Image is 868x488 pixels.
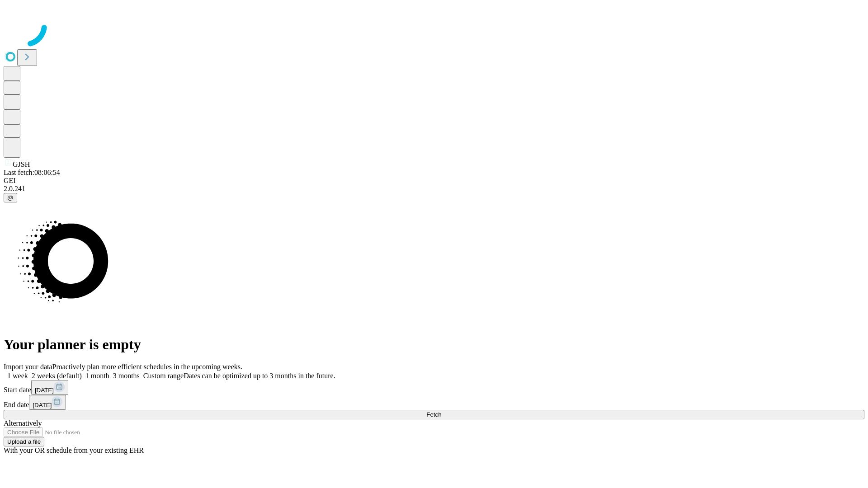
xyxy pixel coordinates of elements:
[13,160,30,168] span: GJSH
[29,395,66,410] button: [DATE]
[33,402,52,408] span: [DATE]
[113,372,140,380] span: 3 months
[4,395,864,410] div: End date
[4,193,17,202] button: @
[7,194,14,201] span: @
[4,380,864,395] div: Start date
[4,177,864,185] div: GEI
[4,446,144,454] span: With your OR schedule from your existing EHR
[35,387,54,394] span: [DATE]
[184,372,335,380] span: Dates can be optimized up to 3 months in the future.
[52,363,242,371] span: Proactively plan more efficient schedules in the upcoming weeks.
[4,336,864,353] h1: Your planner is empty
[4,185,864,193] div: 2.0.241
[85,372,109,380] span: 1 month
[426,411,441,418] span: Fetch
[31,380,68,395] button: [DATE]
[4,363,52,371] span: Import your data
[4,437,44,446] button: Upload a file
[4,169,60,176] span: Last fetch: 08:06:54
[32,372,82,380] span: 2 weeks (default)
[143,372,184,380] span: Custom range
[4,419,42,427] span: Alternatively
[7,372,28,380] span: 1 week
[4,410,864,419] button: Fetch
